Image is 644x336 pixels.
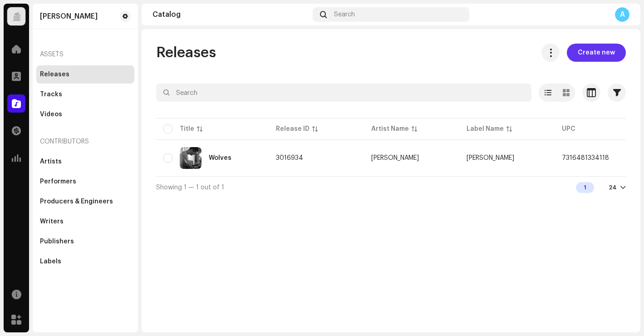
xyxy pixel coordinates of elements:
[36,212,134,231] re-m-nav-item: Writers
[36,44,134,65] re-a-nav-header: Assets
[156,184,224,191] span: Showing 1 — 1 out of 1
[36,105,134,124] re-m-nav-item: Videos
[334,11,355,18] span: Search
[36,85,134,104] re-m-nav-item: Tracks
[36,131,134,153] re-a-nav-header: Contributors
[276,155,303,161] span: 3016934
[276,124,310,133] div: Release ID
[40,258,61,265] div: Labels
[36,232,134,251] re-m-nav-item: Publishers
[209,155,231,161] div: Wolves
[567,44,626,62] button: Create new
[562,155,609,161] span: 7316481334118
[36,65,134,84] re-m-nav-item: Releases
[609,184,617,191] div: 24
[40,71,69,78] div: Releases
[371,155,452,161] span: Ben Woodward
[36,193,134,211] re-m-nav-item: Producers & Engineers
[40,238,74,245] div: Publishers
[36,252,134,271] re-m-nav-item: Labels
[156,44,216,62] span: Releases
[40,178,76,185] div: Performers
[467,124,504,133] div: Label Name
[180,124,194,133] div: Title
[371,155,419,161] div: [PERSON_NAME]
[615,7,629,22] div: A
[576,182,594,193] div: 1
[40,218,64,225] div: Writers
[40,158,62,165] div: Artists
[40,111,62,118] div: Videos
[40,13,98,20] div: Ben Woodward
[180,147,202,169] img: e8dede1e-c64c-421c-8586-5262806b1145
[40,91,62,98] div: Tracks
[40,198,113,205] div: Producers & Engineers
[36,153,134,171] re-m-nav-item: Artists
[371,124,409,133] div: Artist Name
[156,84,531,102] input: Search
[578,44,615,62] span: Create new
[467,155,514,161] span: Ben Woodward
[152,11,309,18] div: Catalog
[36,173,134,191] re-m-nav-item: Performers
